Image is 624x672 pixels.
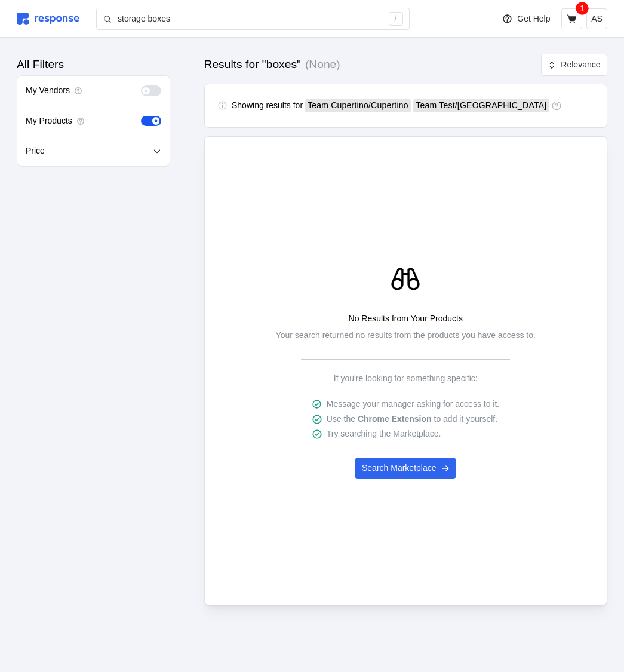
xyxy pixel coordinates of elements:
[457,100,546,110] span: [GEOGRAPHIC_DATA]
[17,13,79,25] img: svg%3e
[327,428,441,441] p: Try searching the Marketplace.
[580,2,585,15] p: 1
[389,12,403,26] div: /
[26,84,70,97] p: My Vendors
[327,413,497,426] p: Use the to add it yourself.
[232,99,303,112] p: Showing results for
[118,8,382,30] input: Search for a product name or SKU
[204,57,301,73] h3: Results for "boxes"
[561,59,600,72] p: Relevance
[17,57,64,73] h3: All Filters
[495,8,557,30] button: Get Help
[416,100,455,110] span: Team Test
[371,100,408,110] span: Cupertino
[276,329,536,342] p: Your search returned no results from the products you have access to.
[416,99,546,112] span: /
[305,57,340,73] h3: (None)
[349,312,463,326] p: No Results from Your Products
[355,458,456,479] button: Search Marketplace
[362,462,437,475] p: Search Marketplace
[308,100,368,110] span: Team Cupertino
[26,145,45,158] p: Price
[586,8,607,29] button: AS
[591,13,603,26] p: AS
[308,99,408,112] span: /
[26,115,72,128] p: My Products
[334,372,478,385] p: If you're looking for something specific:
[541,54,607,76] button: Relevance
[517,13,550,26] p: Get Help
[358,414,432,424] span: Chrome Extension
[327,398,499,411] p: Message your manager asking for access to it.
